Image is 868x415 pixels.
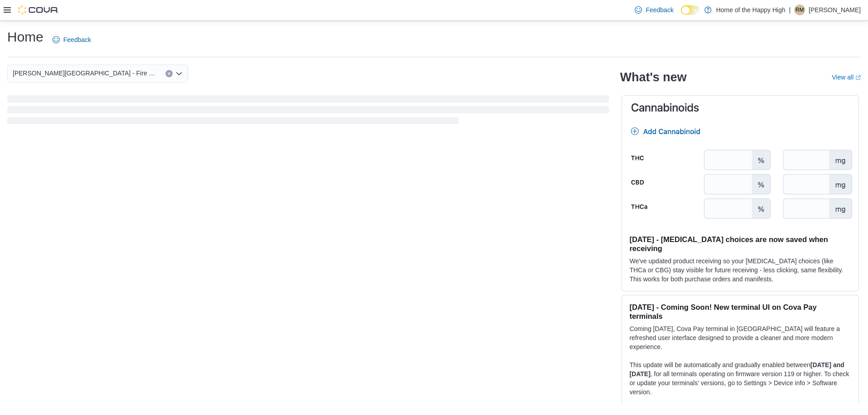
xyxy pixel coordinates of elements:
[629,360,851,396] p: This update will be automatically and gradually enabled between , for all terminals operating on ...
[13,68,156,79] span: [PERSON_NAME][GEOGRAPHIC_DATA] - Fire & Flower
[629,303,851,321] h3: [DATE] - Coming Soon! New terminal UI on Cova Pay terminals
[681,5,700,15] input: Dark Mode
[18,5,59,14] img: Cova
[629,361,844,378] strong: [DATE] and [DATE]
[175,70,183,77] button: Open list of options
[7,97,609,126] span: Loading
[789,5,791,15] p: |
[49,31,94,49] a: Feedback
[716,5,785,15] p: Home of the Happy High
[629,256,851,284] p: We've updated product receiving so your [MEDICAL_DATA] choices (like THCa or CBG) stay visible fo...
[7,28,43,46] h1: Home
[629,324,851,351] p: Coming [DATE], Cova Pay terminal in [GEOGRAPHIC_DATA] will feature a refreshed user interface des...
[809,5,861,15] p: [PERSON_NAME]
[63,35,91,44] span: Feedback
[832,74,861,81] a: View allExternal link
[620,70,686,84] h2: What's new
[165,70,173,77] button: Clear input
[796,5,804,15] span: RM
[794,5,805,15] div: Roberta Mortimer
[629,235,851,253] h3: [DATE] - [MEDICAL_DATA] choices are now saved when receiving
[646,5,673,14] span: Feedback
[855,75,861,80] svg: External link
[631,1,677,19] a: Feedback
